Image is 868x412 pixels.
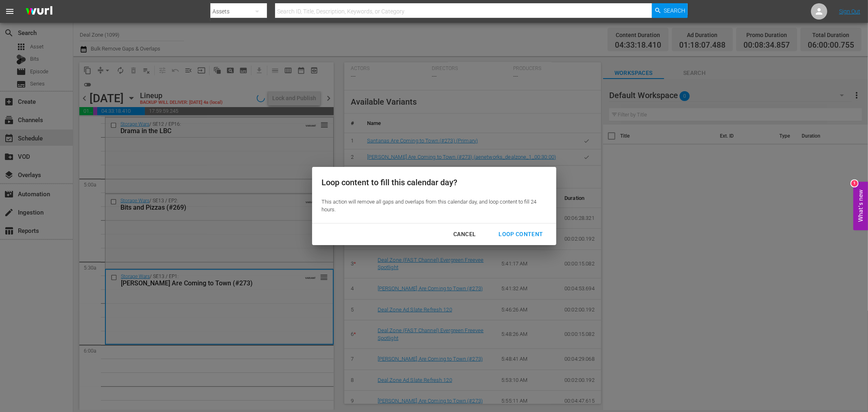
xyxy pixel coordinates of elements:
[447,229,482,239] div: Cancel
[20,2,59,21] img: ans4CAIJ8jUAAAAAAAAAAAAAAAAAAAAAAAAgQb4GAAAAAAAAAAAAAAAAAAAAAAAAJMjXAAAAAAAAAAAAAAAAAAAAAAAAgAT5G...
[853,182,868,230] button: Open Feedback Widget
[489,227,553,242] button: Loop Content
[322,177,542,188] div: Loop content to fill this calendar day?
[851,180,858,187] div: 1
[839,8,860,15] a: Sign Out
[322,198,542,213] div: This action will remove all gaps and overlaps from this calendar day, and loop content to fill 24...
[444,227,485,242] button: Cancel
[5,7,15,16] span: menu
[492,229,549,239] div: Loop Content
[664,3,686,18] span: Search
